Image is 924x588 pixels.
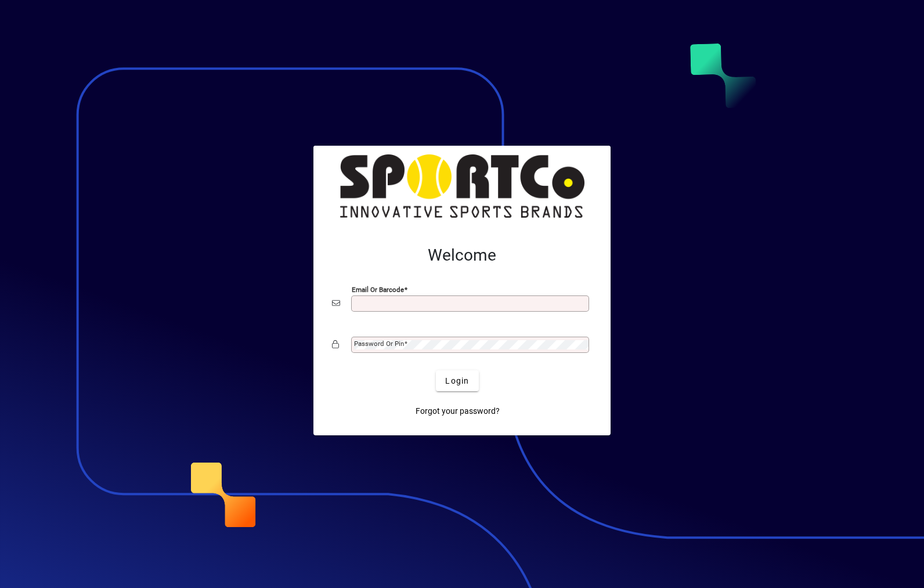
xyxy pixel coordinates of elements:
h2: Welcome [332,246,592,265]
mat-label: Password or Pin [354,340,404,348]
button: Login [436,370,478,391]
mat-label: Email or Barcode [352,286,404,294]
span: Login [445,375,469,387]
a: Forgot your password? [411,401,504,421]
span: Forgot your password? [416,405,500,417]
